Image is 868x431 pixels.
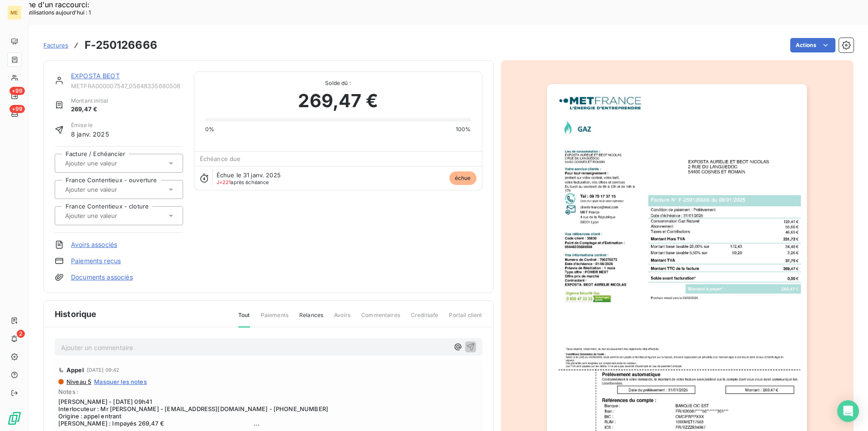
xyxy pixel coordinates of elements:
[217,171,281,179] span: Échue le 31 janv. 2025
[411,311,439,327] span: Creditsafe
[58,398,479,427] span: [PERSON_NAME] - [DATE] 09h41 Interlocuteur : Mr [PERSON_NAME] - [EMAIL_ADDRESS][DOMAIN_NAME] - [P...
[64,185,155,194] input: Ajouter une valeur
[9,87,25,95] span: +99
[71,82,183,90] span: METFRA000007547_05648335680508
[299,311,323,327] span: Relances
[43,42,68,49] span: Factures
[298,87,377,114] span: 269,47 €
[205,79,471,87] span: Solde dû :
[94,378,147,385] span: Masquer les notes
[9,105,25,113] span: +99
[87,367,120,373] span: [DATE] 09:42
[7,411,22,426] img: Logo LeanPay
[71,97,108,105] span: Montant initial
[71,240,117,249] a: Avoirs associés
[217,180,269,185] span: après échéance
[205,125,214,133] span: 0%
[334,311,350,327] span: Avoirs
[449,171,476,185] span: échue
[790,38,835,52] button: Actions
[200,155,241,162] span: Échéance due
[361,311,400,327] span: Commentaires
[17,330,25,338] span: 2
[64,212,155,220] input: Ajouter une valeur
[71,256,121,265] a: Paiements reçus
[43,41,68,50] a: Factures
[71,105,108,114] span: 269,47 €
[55,308,97,320] span: Historique
[261,311,288,327] span: Paiements
[58,388,479,395] span: Notes :
[449,311,482,327] span: Portail client
[71,72,120,80] a: EXPOSTA BEOT
[64,159,155,167] input: Ajouter une valeur
[66,378,91,385] span: Niveau 5
[66,366,84,374] span: Appel
[71,273,133,282] a: Documents associés
[456,125,471,133] span: 100%
[71,129,109,139] span: 8 janv. 2025
[85,37,157,53] h3: F-250126666
[837,400,859,422] div: Open Intercom Messenger
[217,179,231,185] span: J+221
[238,311,250,327] span: Tout
[71,121,109,129] span: Émise le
